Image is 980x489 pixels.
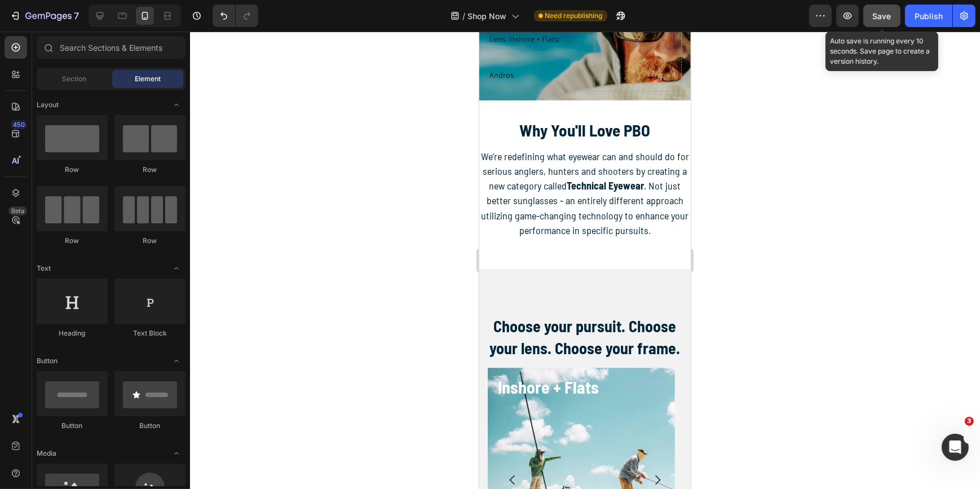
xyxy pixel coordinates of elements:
span: Layout [37,100,59,110]
span: Text [37,263,51,274]
button: 7 [5,5,84,27]
strong: Inshore + Flats [19,345,120,365]
span: 3 [965,417,974,426]
span: Element [135,74,161,84]
span: Media [37,448,56,459]
div: Row [37,236,108,246]
span: Section [63,74,87,84]
input: Search Sections & Elements [37,36,186,59]
span: Need republishing [545,11,603,21]
div: Beta [8,206,27,215]
div: Row [114,236,186,246]
button: Publish [905,5,952,27]
span: / [463,10,466,22]
span: Save [873,11,891,21]
iframe: Design area [479,32,691,489]
div: Undo/Redo [213,5,258,27]
span: Button [37,356,58,366]
button: Carousel Back Arrow [17,433,49,464]
span: Toggle open [167,352,186,370]
div: Button [114,421,186,431]
span: Toggle open [167,259,186,277]
span: Shop Now [468,10,507,22]
div: Row [37,165,108,175]
div: Text Block [114,328,186,338]
iframe: Intercom live chat [942,434,969,461]
div: Heading [37,328,108,338]
div: 450 [11,120,27,129]
button: Save [863,5,900,27]
div: Publish [915,10,943,22]
p: 7 [74,9,79,23]
span: Toggle open [167,96,186,114]
button: Carousel Next Arrow [162,433,194,464]
div: Row [114,165,186,175]
span: Toggle open [167,444,186,462]
div: Button [37,421,108,431]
